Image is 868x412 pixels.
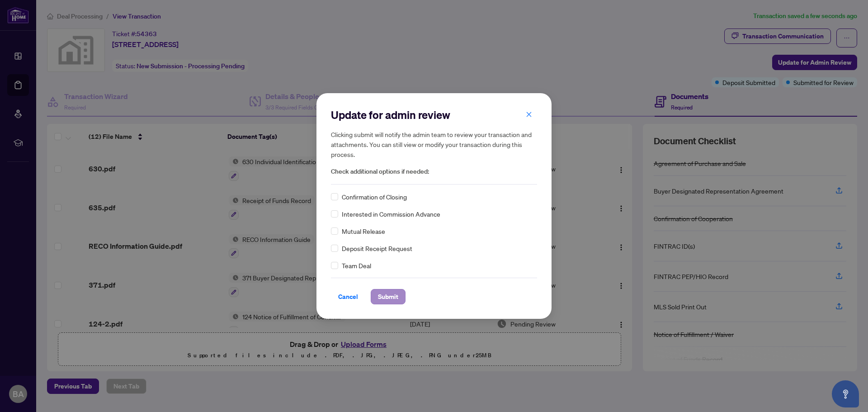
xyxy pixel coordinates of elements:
button: Submit [371,289,406,304]
span: Submit [378,289,398,304]
span: Check additional options if needed: [331,166,537,177]
span: Confirmation of Closing [342,192,407,202]
button: Open asap [832,380,859,407]
h2: Update for admin review [331,108,537,122]
span: Deposit Receipt Request [342,243,412,253]
span: Cancel [338,289,358,304]
span: Interested in Commission Advance [342,209,440,219]
span: Mutual Release [342,226,385,236]
span: close [526,111,532,118]
h5: Clicking submit will notify the admin team to review your transaction and attachments. You can st... [331,129,537,159]
button: Cancel [331,289,365,304]
span: Team Deal [342,260,371,270]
